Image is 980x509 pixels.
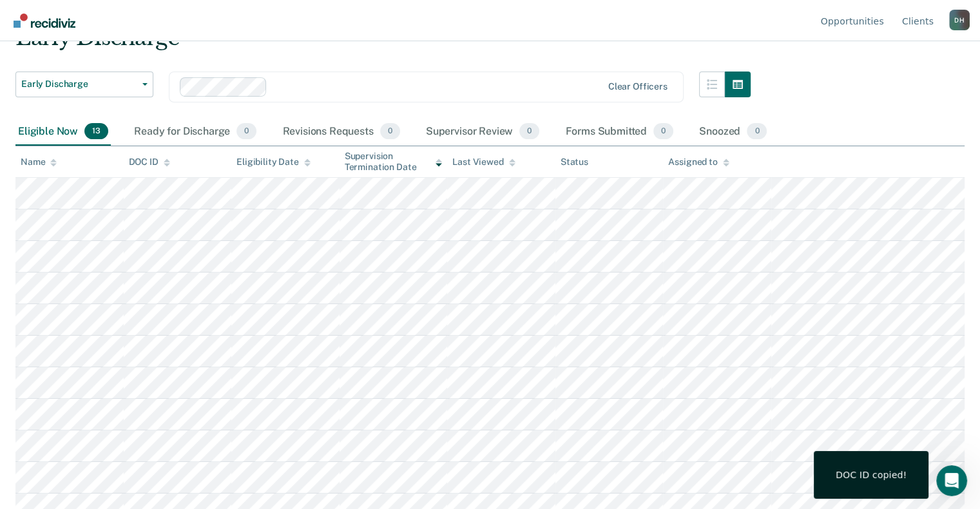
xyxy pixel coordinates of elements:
[15,72,153,97] button: Early Discharge
[129,157,170,168] div: DOC ID
[561,157,588,168] div: Status
[949,10,970,30] button: Profile dropdown button
[345,151,443,173] div: Supervision Termination Date
[280,118,402,146] div: Revisions Requests0
[668,157,729,168] div: Assigned to
[608,81,668,92] div: Clear officers
[14,14,75,28] img: Recidiviz
[15,118,111,146] div: Eligible Now13
[452,157,515,168] div: Last Viewed
[423,118,543,146] div: Supervisor Review0
[653,123,673,140] span: 0
[562,118,676,146] div: Forms Submitted0
[15,24,751,61] div: Early Discharge
[519,123,539,140] span: 0
[747,123,767,140] span: 0
[21,79,137,90] span: Early Discharge
[836,469,907,481] div: DOC ID copied!
[949,10,970,30] div: D H
[936,465,967,496] iframe: Intercom live chat
[21,157,57,168] div: Name
[236,157,311,168] div: Eligibility Date
[380,123,400,140] span: 0
[131,118,259,146] div: Ready for Discharge0
[84,123,108,140] span: 13
[236,123,256,140] span: 0
[697,118,769,146] div: Snoozed0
